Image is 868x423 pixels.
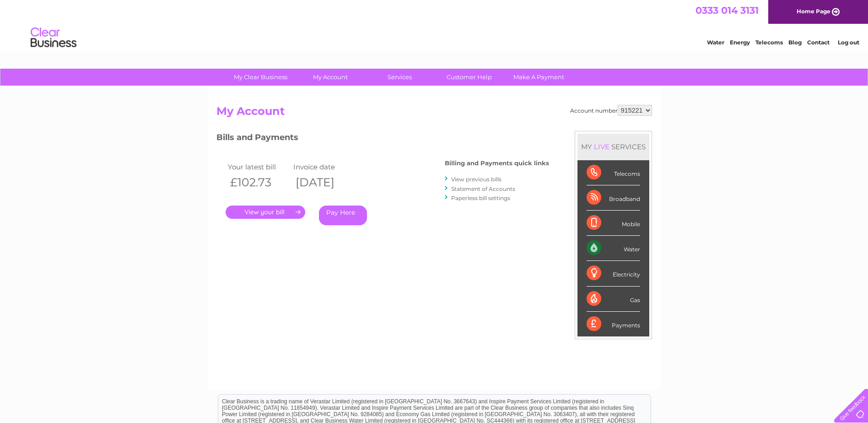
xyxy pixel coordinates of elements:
[362,69,437,86] a: Services
[30,24,77,52] img: logo.png
[707,39,724,46] a: Water
[730,39,750,46] a: Energy
[226,173,291,192] th: £102.73
[838,39,859,46] a: Log out
[755,39,783,46] a: Telecoms
[291,161,357,173] td: Invoice date
[223,69,298,86] a: My Clear Business
[788,39,802,46] a: Blog
[226,161,291,173] td: Your latest bill
[218,5,651,44] div: Clear Business is a trading name of Verastar Limited (registered in [GEOGRAPHIC_DATA] No. 3667643...
[431,69,507,86] a: Customer Help
[807,39,830,46] a: Contact
[501,69,577,86] a: Make A Payment
[226,206,305,219] a: .
[587,287,640,312] div: Gas
[587,185,640,211] div: Broadband
[445,160,549,167] h4: Billing and Payments quick links
[587,160,640,185] div: Telecoms
[587,211,640,236] div: Mobile
[216,105,652,122] h2: My Account
[291,173,357,192] th: [DATE]
[451,185,515,192] a: Statement of Accounts
[570,105,652,116] div: Account number
[216,131,549,147] h3: Bills and Payments
[592,142,611,151] div: LIVE
[319,206,367,225] a: Pay Here
[695,5,759,16] a: 0333 014 3131
[587,236,640,261] div: Water
[587,261,640,286] div: Electricity
[587,312,640,336] div: Payments
[577,134,649,160] div: MY SERVICES
[451,195,510,201] a: Paperless bill settings
[292,69,368,86] a: My Account
[451,176,501,183] a: View previous bills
